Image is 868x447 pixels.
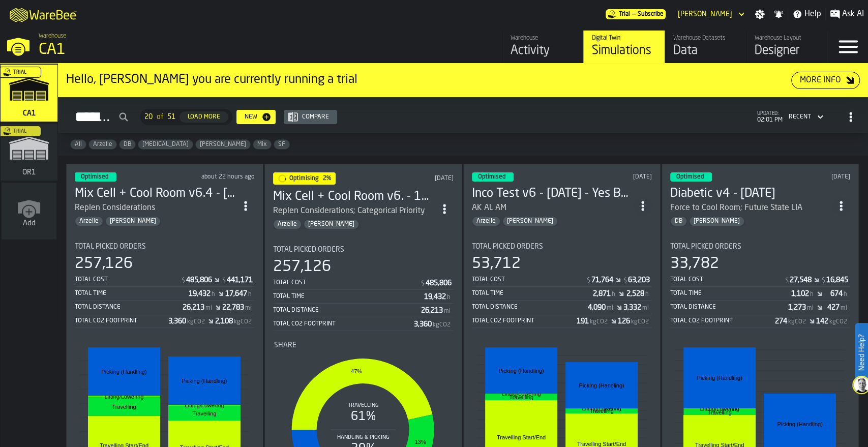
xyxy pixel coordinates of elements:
button: button-Load More [179,111,228,123]
span: Gregg [106,218,160,225]
div: Stat Value [421,307,443,315]
a: link-to-/wh/i/02d92962-0f11-4133-9763-7cb092bceeef/simulations [1,124,57,183]
h3: Diabetic v4 - [DATE] [670,186,832,202]
div: Menu Subscription [606,9,666,19]
div: Stat Value [424,293,446,301]
div: Total Cost [670,276,784,283]
span: h [844,291,847,298]
span: Subscribe [638,11,664,18]
div: Total Time [75,290,189,297]
div: 33,782 [670,255,719,273]
div: ButtonLoadMore-Load More-Prev-First-Last [136,109,236,125]
span: Help [804,8,821,20]
div: Stat Value [830,290,843,298]
div: Stat Value [183,304,204,312]
div: Stat Value [227,276,253,284]
span: of [157,113,163,121]
div: Stat Value [186,276,212,284]
div: DropdownMenuValue-David Kapusinski [674,8,746,20]
span: Share [274,341,296,349]
div: Stat Value [775,317,787,325]
span: updated: [757,111,783,116]
div: Total CO2 Footprint [472,317,577,324]
div: Stat Value [628,276,650,284]
div: Title [274,341,452,349]
div: Warehouse Layout [755,35,819,42]
span: SF [274,141,289,148]
span: kgCO2 [234,318,252,325]
label: button-toggle-Help [788,8,825,20]
span: Optimising [289,175,319,182]
div: DropdownMenuValue-David Kapusinski [678,10,732,18]
div: Total Time [670,290,791,297]
div: Total Cost [75,276,181,283]
div: Stat Value [826,276,848,284]
div: Title [472,243,652,251]
div: Stat Value [215,317,233,325]
div: Title [75,243,255,251]
span: $ [623,277,627,284]
div: Total CO2 Footprint [75,317,168,324]
div: Warehouse Datasets [673,35,738,42]
span: Warehouse [39,33,66,40]
div: Stat Value [593,290,611,298]
div: Total CO2 Footprint [670,317,775,324]
h3: Mix Cell + Cool Room v6. - 10..25 [273,189,435,205]
span: Total Picked Orders [273,246,344,254]
span: $ [222,277,226,284]
div: Total Time [273,293,424,300]
button: button-More Info [791,72,860,89]
div: Stat Value [426,279,452,287]
div: Total Distance [670,304,788,311]
span: Total Picked Orders [472,243,543,251]
div: Title [273,246,453,254]
span: Arzelle [274,221,301,228]
div: More Info [796,74,845,86]
span: h [447,294,451,301]
span: Trial [13,70,26,75]
div: Title [670,243,850,251]
div: Replen Considerations; Categorical Priority [273,205,435,217]
span: h [645,291,649,298]
span: Optimised [478,174,505,180]
span: Optimised [81,174,108,180]
div: Warehouse [511,35,575,42]
div: Updated: 10/14/2025, 3:51:35 PM Created: 10/9/2025, 12:34:54 AM [187,173,255,181]
span: mi [245,305,252,312]
span: Gregg [304,221,358,228]
span: 51 [167,113,175,121]
a: link-to-/wh/i/76e2a128-1b54-4d66-80d4-05ae4c277723/data [665,31,746,63]
span: kgCO2 [788,318,806,325]
div: Stat Value [591,276,613,284]
div: Total Distance [75,304,183,311]
div: AK AL AM [472,202,634,214]
div: Data [673,43,738,59]
div: Stat Value [790,276,812,284]
a: link-to-/wh/i/76e2a128-1b54-4d66-80d4-05ae4c277723/simulations [1,65,57,124]
span: Gregg [690,218,744,225]
div: Stat Value [827,304,840,312]
div: 257,126 [75,255,133,273]
a: link-to-/wh/i/76e2a128-1b54-4d66-80d4-05ae4c277723/simulations [583,31,665,63]
span: Ask AI [842,8,864,20]
span: h [212,291,215,298]
div: Total Time [472,290,593,297]
div: Stat Value [816,317,828,325]
span: All [71,141,86,148]
div: Updated: 10/14/2025, 12:27:25 PM Created: 10/14/2025, 12:23:15 PM [396,175,454,182]
div: 257,126 [273,258,331,276]
div: Stat Value [588,304,606,312]
a: link-to-/wh/i/76e2a128-1b54-4d66-80d4-05ae4c277723/pricing/ [606,9,666,19]
div: Replen Considerations [75,202,155,214]
div: status-3 2 [670,172,712,182]
div: Inco Test v6 - 10.02.25 - Yes Balancing [472,186,634,202]
label: Need Help? [856,324,867,381]
div: 53,712 [472,255,521,273]
span: h [248,291,252,298]
span: h [612,291,615,298]
div: Force to Cool Room; Future State LIA [670,202,802,214]
div: ItemListCard- [58,64,868,97]
span: mi [444,308,451,315]
div: Stat Value [788,304,806,312]
span: mi [205,305,212,312]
